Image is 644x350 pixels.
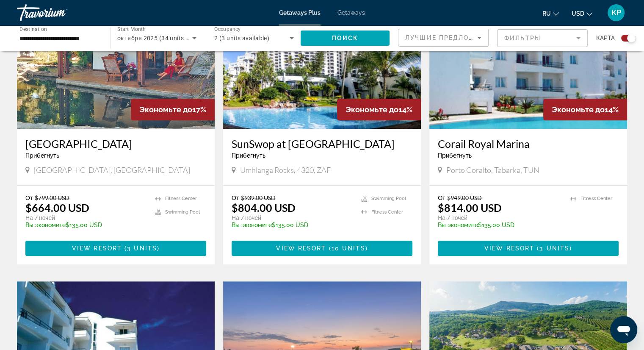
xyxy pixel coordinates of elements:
span: Fitness Center [580,196,612,201]
iframe: Кнопка для запуску вікна повідомлень [610,316,637,343]
p: $135.00 USD [232,222,353,228]
span: ( ) [534,245,572,252]
span: 10 units [332,245,365,252]
span: От [25,194,33,201]
span: карта [596,32,615,44]
span: View Resort [484,245,534,252]
span: Прибегнуть [438,152,472,159]
span: 3 units [127,245,157,252]
a: SunSwop at [GEOGRAPHIC_DATA] [232,137,412,150]
span: От [438,194,445,201]
p: На 7 ночей [232,214,353,222]
span: Umhlanga Rocks, 4320, ZAF [240,165,331,175]
span: От [232,194,239,201]
p: $135.00 USD [438,222,562,228]
span: Occupancy [214,26,241,32]
button: View Resort(3 units) [438,241,619,256]
button: View Resort(3 units) [25,241,206,256]
span: Вы экономите [25,222,66,228]
span: 3 units [539,245,569,252]
span: Вы экономите [232,222,272,228]
p: На 7 ночей [438,214,562,222]
div: 17% [131,99,215,120]
span: $939.00 USD [241,194,276,201]
span: View Resort [72,245,122,252]
div: 14% [337,99,421,120]
p: $135.00 USD [25,222,146,228]
a: [GEOGRAPHIC_DATA] [25,137,206,150]
a: Getaways Plus [279,9,321,16]
span: Экономьте до [139,105,192,114]
span: октября 2025 (34 units available) [117,35,213,42]
p: $804.00 USD [232,201,296,214]
span: Swimming Pool [371,196,406,201]
span: Destination [19,26,47,32]
span: Лучшие предложения [405,34,495,41]
p: $664.00 USD [25,201,89,214]
span: Вы экономите [438,222,478,228]
button: Filter [497,29,588,47]
span: ru [542,10,551,17]
p: На 7 ночей [25,214,146,222]
span: Porto Coralto, Tabarka, TUN [446,165,539,175]
span: ( ) [326,245,368,252]
a: Corail Royal Marina [438,137,619,150]
span: Прибегнуть [232,152,265,159]
p: $814.00 USD [438,201,502,214]
span: Прибегнуть [25,152,59,159]
span: [GEOGRAPHIC_DATA], [GEOGRAPHIC_DATA] [34,165,190,175]
span: $949.00 USD [447,194,482,201]
div: 14% [543,99,627,120]
a: Travorium [17,2,102,24]
button: User Menu [605,4,627,22]
span: KP [611,8,621,17]
span: 2 (3 units available) [214,35,269,42]
span: USD [572,10,584,17]
span: $799.00 USD [35,194,69,201]
span: Fitness Center [165,196,197,201]
span: Экономьте до [345,105,398,114]
button: Поиск [301,31,390,46]
span: ( ) [122,245,160,252]
span: Start Month [117,26,146,32]
span: Экономьте до [552,105,605,114]
button: View Resort(10 units) [232,241,412,256]
span: Fitness Center [371,209,403,215]
mat-select: Sort by [405,33,481,43]
button: Change language [542,7,559,19]
span: Поиск [332,35,359,42]
button: Change currency [572,7,592,19]
a: Getaways [337,9,365,16]
span: Swimming Pool [165,209,200,215]
span: View Resort [276,245,326,252]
